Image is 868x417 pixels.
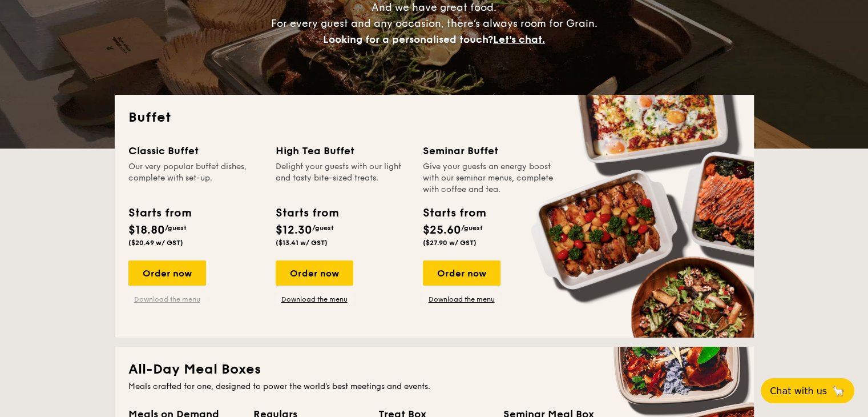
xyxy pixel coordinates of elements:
[276,295,353,304] a: Download the menu
[423,205,485,222] div: Starts from
[128,161,262,195] div: Our very popular buffet dishes, complete with set-up.
[128,205,191,222] div: Starts from
[423,260,500,286] div: Order now
[493,33,545,46] span: Let's chat.
[423,239,477,247] span: ($27.90 w/ GST)
[461,224,483,232] span: /guest
[128,295,206,304] a: Download the menu
[128,223,165,237] span: $18.80
[128,260,206,286] div: Order now
[423,161,556,195] div: Give your guests an energy boost with our seminar menus, complete with coffee and tea.
[276,161,409,195] div: Delight your guests with our light and tasty bite-sized treats.
[276,143,409,159] div: High Tea Buffet
[276,205,338,222] div: Starts from
[831,384,845,398] span: 🦙
[770,386,827,396] span: Chat with us
[165,224,187,232] span: /guest
[276,223,312,237] span: $12.30
[128,143,262,159] div: Classic Buffet
[423,143,556,159] div: Seminar Buffet
[761,378,854,403] button: Chat with us🦙
[128,381,740,392] div: Meals crafted for one, designed to power the world's best meetings and events.
[276,260,353,286] div: Order now
[271,1,597,46] span: And we have great food. For every guest and any occasion, there’s always room for Grain.
[312,224,334,232] span: /guest
[128,360,740,379] h2: All-Day Meal Boxes
[128,239,183,247] span: ($20.49 w/ GST)
[128,109,740,127] h2: Buffet
[423,223,461,237] span: $25.60
[423,295,500,304] a: Download the menu
[276,239,328,247] span: ($13.41 w/ GST)
[323,33,493,46] span: Looking for a personalised touch?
